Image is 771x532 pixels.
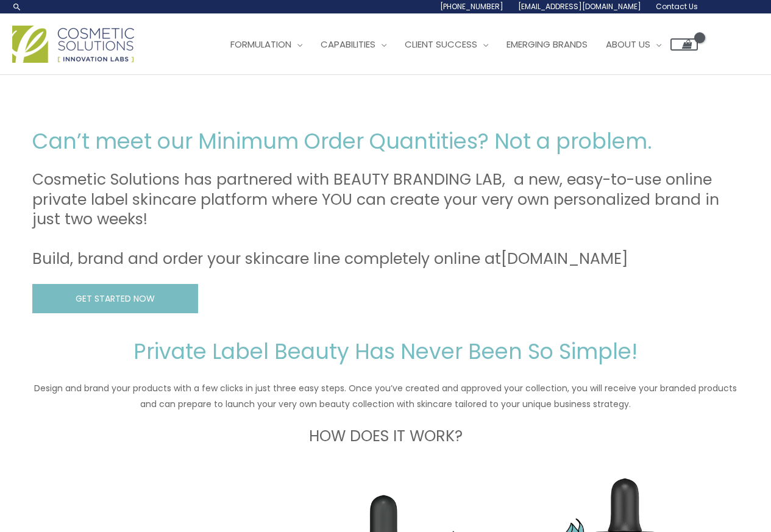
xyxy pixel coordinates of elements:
a: Client Success [396,26,497,63]
h2: Can’t meet our Minimum Order Quantities? Not a problem. [32,127,739,155]
h2: Private Label Beauty Has Never Been So Simple! [32,338,739,366]
span: Capabilities [321,38,375,51]
a: Emerging Brands [497,26,597,63]
h3: HOW DOES IT WORK? [32,427,739,447]
p: Design and brand your products with a few clicks in just three easy steps. Once you’ve created an... [32,380,739,412]
a: [DOMAIN_NAME] [501,248,628,269]
img: Cosmetic Solutions Logo [12,26,134,63]
span: [PHONE_NUMBER] [440,1,503,12]
span: [EMAIL_ADDRESS][DOMAIN_NAME] [518,1,641,12]
span: Client Success [405,38,477,51]
a: About Us [597,26,670,63]
span: Emerging Brands [506,38,588,51]
span: Contact Us [656,1,698,12]
a: Formulation [221,26,311,63]
span: About Us [606,38,650,51]
nav: Site Navigation [212,26,698,63]
a: Capabilities [311,26,396,63]
a: GET STARTED NOW [32,284,198,314]
a: Search icon link [12,2,22,12]
h3: Cosmetic Solutions has partnered with BEAUTY BRANDING LAB, a new, easy-to-use online private labe... [32,170,739,269]
span: Formulation [230,38,291,51]
a: View Shopping Cart, empty [670,38,698,51]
